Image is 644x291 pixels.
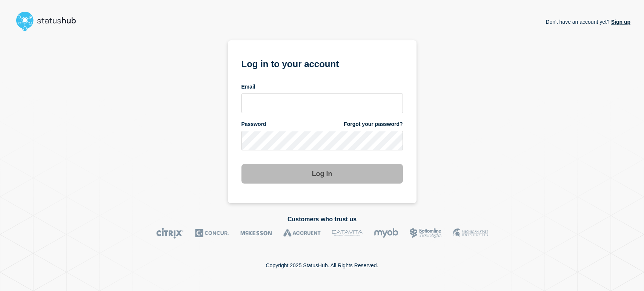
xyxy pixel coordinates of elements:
[156,228,184,239] img: Citrix logo
[14,9,85,33] img: StatusHub logo
[241,131,403,150] input: password input
[240,228,272,239] img: McKesson logo
[14,216,630,223] h2: Customers who trust us
[241,83,255,90] span: Email
[344,121,403,128] a: Forgot your password?
[241,164,403,184] button: Log in
[453,228,488,239] img: MSU logo
[283,228,321,239] img: Accruent logo
[410,228,442,239] img: Bottomline logo
[266,262,378,268] p: Copyright 2025 StatusHub. All Rights Reserved.
[241,56,403,70] h1: Log in to your account
[195,228,229,239] img: Concur logo
[610,19,630,25] a: Sign up
[332,228,363,239] img: DataVita logo
[374,228,398,239] img: myob logo
[241,121,266,128] span: Password
[546,13,630,31] p: Don't have an account yet?
[241,93,403,113] input: email input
